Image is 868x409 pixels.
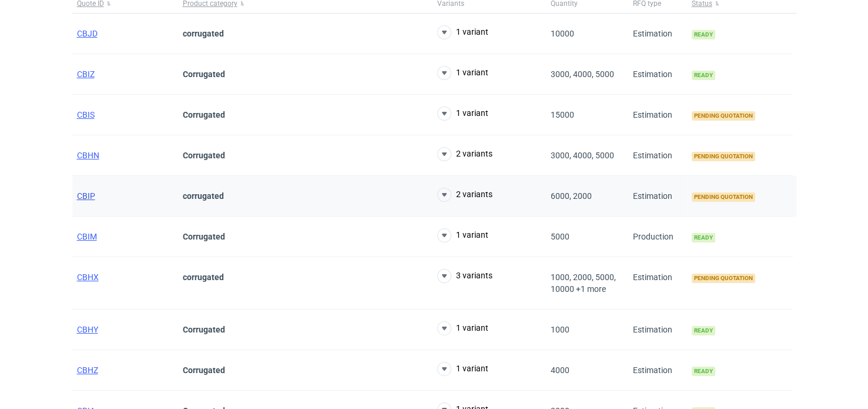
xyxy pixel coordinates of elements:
[628,217,687,257] div: Production
[628,257,687,310] div: Estimation
[692,30,715,39] span: Ready
[628,350,687,391] div: Estimation
[437,321,488,335] button: 1 variant
[692,152,755,161] span: Pending quotation
[437,269,492,283] button: 3 variants
[183,151,225,160] strong: Corrugated
[551,110,574,119] span: 15000
[437,25,488,39] button: 1 variant
[692,367,715,376] span: Ready
[183,365,225,375] strong: Corrugated
[437,362,488,376] button: 1 variant
[437,107,488,121] button: 1 variant
[437,66,488,80] button: 1 variant
[183,191,224,201] strong: corrugated
[551,69,614,79] span: 3000, 4000, 5000
[77,110,95,119] a: CBIS
[77,29,98,38] a: CBJD
[692,71,715,80] span: Ready
[183,272,224,282] strong: corrugated
[628,14,687,54] div: Estimation
[437,228,488,242] button: 1 variant
[692,192,755,202] span: Pending quotation
[183,232,225,241] strong: Corrugated
[437,188,492,202] button: 2 variants
[77,325,98,334] a: CBHY
[77,272,99,282] a: CBHX
[628,176,687,217] div: Estimation
[628,310,687,350] div: Estimation
[183,69,225,79] strong: Corrugated
[628,54,687,95] div: Estimation
[551,29,574,38] span: 10000
[551,365,569,375] span: 4000
[692,111,755,121] span: Pending quotation
[628,135,687,176] div: Estimation
[77,365,98,375] a: CBHZ
[551,151,614,160] span: 3000, 4000, 5000
[183,29,224,38] strong: corrugated
[183,325,225,334] strong: Corrugated
[77,151,99,160] a: CBHN
[77,191,95,201] a: CBIP
[692,274,755,283] span: Pending quotation
[692,233,715,242] span: Ready
[77,69,95,79] a: CBIZ
[551,191,592,201] span: 6000, 2000
[551,325,569,334] span: 1000
[628,95,687,135] div: Estimation
[692,326,715,335] span: Ready
[551,272,616,294] span: 1000, 2000, 5000, 10000 +1 more
[183,110,225,119] strong: Corrugated
[77,232,97,241] a: CBIM
[437,147,492,161] button: 2 variants
[551,232,569,241] span: 5000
